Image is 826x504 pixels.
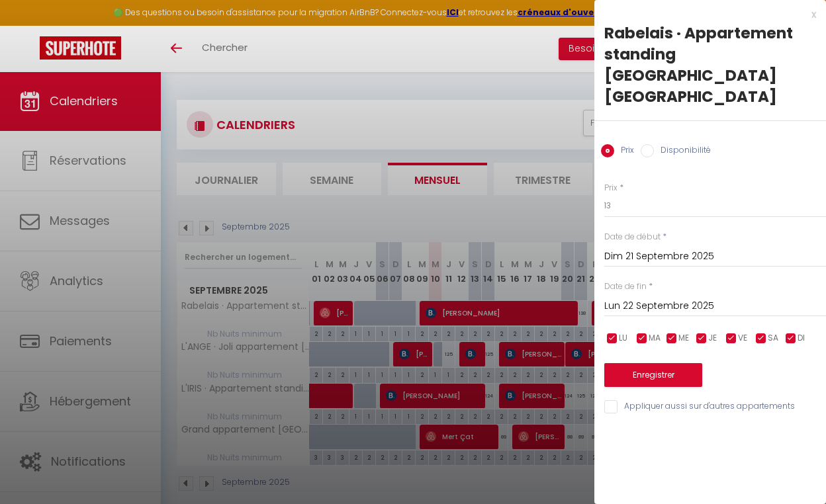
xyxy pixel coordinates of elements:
[614,144,634,159] label: Prix
[604,182,618,194] label: Prix
[654,144,711,159] label: Disponibilité
[649,332,661,345] span: MA
[604,363,702,387] button: Enregistrer
[768,332,778,345] span: SA
[604,231,661,243] label: Date de début
[619,332,627,345] span: LU
[678,332,689,345] span: ME
[738,332,747,345] span: VE
[708,332,717,345] span: JE
[604,280,647,293] label: Date de fin
[594,7,816,22] div: x
[604,22,816,107] div: Rabelais · Appartement standing [GEOGRAPHIC_DATA] [GEOGRAPHIC_DATA]
[798,332,805,345] span: DI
